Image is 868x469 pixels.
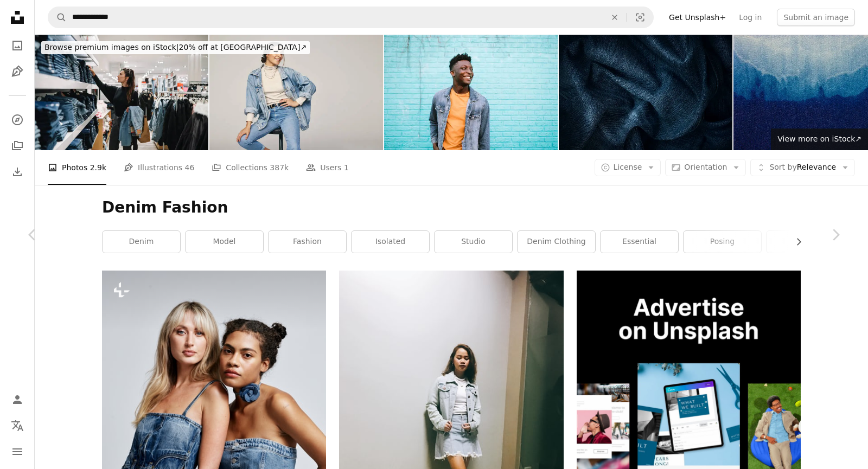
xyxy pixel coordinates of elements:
[384,35,558,150] img: Cheerful Fashionable Adult Man in City Setting
[7,35,28,56] a: Photos
[102,198,801,217] h1: Denim Fashion
[767,231,844,253] a: clothing
[124,150,194,185] a: Illustrations 46
[7,135,28,157] a: Collections
[44,43,178,52] span: Browse premium images on iStock |
[48,7,67,28] button: Search Unsplash
[665,159,746,176] button: Orientation
[7,61,28,82] a: Illustrations
[803,183,868,287] a: Next
[750,159,855,176] button: Sort byRelevance
[777,134,861,143] span: View more on iStock ↗
[7,415,28,436] button: Language
[601,231,678,253] a: essential
[7,389,28,410] a: Log in / Sign up
[684,231,761,253] a: posing
[614,163,642,171] span: License
[102,415,326,425] a: Two women standing next to each other in denim outfits
[306,150,349,185] a: Users 1
[186,231,263,253] a: model
[185,162,195,174] span: 46
[48,7,654,28] form: Find visuals sitewide
[270,162,289,174] span: 387k
[684,163,727,171] span: Orientation
[212,150,289,185] a: Collections 387k
[35,35,208,150] img: woman shopping denim jeans in a clothing store
[7,109,28,131] a: Explore
[789,231,801,253] button: scroll list to the right
[103,231,180,253] a: denim
[7,441,28,462] button: Menu
[352,231,429,253] a: isolated
[559,35,732,150] img: Jeans texture
[269,231,346,253] a: fashion
[339,415,563,425] a: woman standing beside wall
[777,9,855,26] button: Submit an image
[209,35,383,150] img: Rocking denim wear
[344,162,349,174] span: 1
[771,129,868,150] a: View more on iStock↗
[662,9,732,26] a: Get Unsplash+
[435,231,512,253] a: studio
[35,35,316,61] a: Browse premium images on iStock|20% off at [GEOGRAPHIC_DATA]↗
[518,231,595,253] a: denim clothing
[44,43,307,52] span: 20% off at [GEOGRAPHIC_DATA] ↗
[732,9,768,26] a: Log in
[627,7,653,28] button: Visual search
[595,159,661,176] button: License
[769,163,796,171] span: Sort by
[603,7,627,28] button: Clear
[769,162,836,173] span: Relevance
[7,161,28,183] a: Download History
